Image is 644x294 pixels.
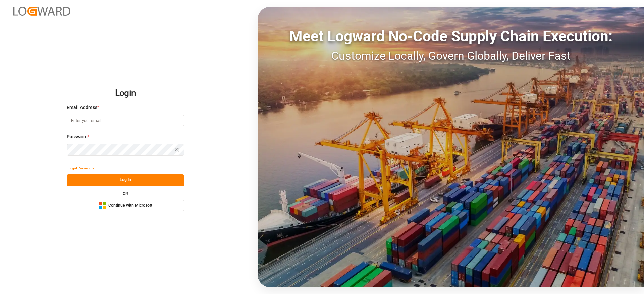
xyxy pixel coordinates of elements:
[67,133,88,140] span: Password
[67,83,184,104] h2: Login
[258,47,644,64] div: Customize Locally, Govern Globally, Deliver Fast
[13,7,70,16] img: Logward_new_orange.png
[67,104,97,111] span: Email Address
[258,25,644,47] div: Meet Logward No-Code Supply Chain Execution:
[67,115,184,126] input: Enter your email
[123,192,128,196] small: OR
[67,163,94,174] button: Forgot Password?
[67,174,184,186] button: Log In
[108,203,152,209] span: Continue with Microsoft
[67,200,184,211] button: Continue with Microsoft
